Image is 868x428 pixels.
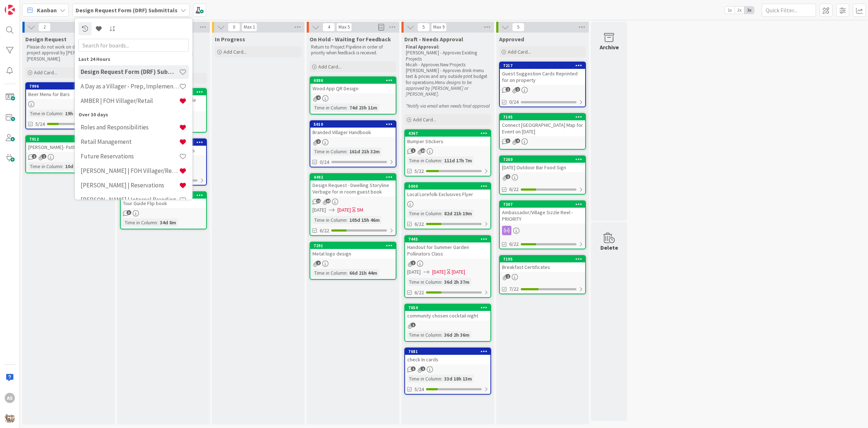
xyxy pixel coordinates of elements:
div: 105d 15h 46m [348,216,382,224]
span: 2 [38,23,51,32]
div: 4492 [310,174,396,180]
span: Draft - Needs Approval [404,36,463,43]
span: 2 [515,87,520,92]
p: [PERSON_NAME] - Approves Existing Projects [406,50,490,62]
span: 4 [323,23,335,32]
div: 5010 [314,122,396,127]
div: Time in Column [312,104,346,112]
span: : [441,209,442,217]
p: Please do not work on designs prior to project approval by [PERSON_NAME] or [PERSON_NAME]. [27,44,111,62]
h4: Roles and Responsibilities [81,124,179,131]
div: 7681check In cards [405,348,490,364]
span: : [346,104,348,112]
h4: Retail Management [81,138,179,145]
span: Add Card... [224,49,247,55]
a: 7445Handout for Summer Garden Pollinators Class[DATE][DATE][DATE]Time in Column:36d 2h 37m6/22 [404,235,491,298]
div: 161d 21h 32m [348,147,382,155]
div: Time in Column [28,109,62,117]
span: 6/22 [509,186,519,193]
div: 33d 18h 13m [442,375,474,383]
div: 7217Guest Suggestion Cards Reprinted for on property [500,62,585,85]
h4: Future Reservations [81,153,179,160]
strong: Final Approval: [406,44,439,50]
div: 10d 21h 48m [63,162,95,170]
div: 5000Local Lorefolk Exclusives Flyer [405,183,490,199]
img: Visit kanbanzone.com [5,5,15,15]
div: Time in Column [28,162,62,170]
div: 7260 [500,156,585,163]
span: [DATE] [432,268,446,276]
div: [DATE] [452,268,465,276]
div: 7307 [500,201,585,208]
span: 7/22 [509,285,519,293]
div: 7195 [500,256,585,262]
a: 7292Tour Guide Flip bookTime in Column:34d 8m [120,191,207,229]
span: 1 [506,274,510,279]
span: Kanban [37,6,57,14]
h4: [PERSON_NAME] | Internal Branding [81,196,179,203]
span: 13 [326,199,331,203]
h4: A Day as a Villager - Prep, Implement and Execute [81,83,179,90]
div: 7681 [405,348,490,355]
span: [DATE] [337,206,351,214]
div: Max 9 [433,25,444,29]
span: 5 [512,23,524,32]
div: 7996 [29,84,111,89]
input: Search for boards... [78,38,189,51]
div: 7654community chosen cocktail night [405,304,490,320]
div: [DATE] Outdoor Bar Food Sign [500,163,585,172]
span: [DATE] [312,206,326,214]
div: 34d 8m [158,219,178,227]
span: On Hold - Waiting for Feedback [310,36,391,43]
div: Wood App QR Design [310,84,396,93]
div: 7260[DATE] Outdoor Bar Food Sign [500,156,585,172]
div: 4367 [408,131,490,136]
em: *Notify via email when needs final approval [406,103,490,109]
span: 4 [515,138,520,143]
div: 7145Connect [GEOGRAPHIC_DATA] Map for Event on [DATE] [500,114,585,136]
div: check In cards [405,355,490,364]
div: Metal logo design [310,249,396,258]
span: 2 [316,139,321,144]
span: 6/22 [509,240,519,248]
div: 7145 [500,114,585,120]
div: 7996 [26,83,111,90]
div: Max 5 [339,25,350,29]
span: : [441,157,442,165]
div: 7445 [408,237,490,242]
span: 1 [506,174,510,179]
a: 7681check In cardsTime in Column:33d 18h 13m5/24 [404,348,491,395]
a: 7307Ambassador/Village Sizzle Reel - PRIORITY6/22 [499,200,586,249]
span: 4 [316,95,321,100]
p: Return to Project Pipeline in order of priority when feedback is received. [311,44,395,56]
a: 5010Branded Villager HandbookTime in Column:161d 21h 32m0/24 [310,120,396,167]
div: 7145 [503,115,585,120]
div: Time in Column [312,216,346,224]
div: 5010 [310,121,396,128]
div: 7291 [314,243,396,248]
div: 7217 [503,63,585,68]
div: 6886 [310,77,396,84]
span: : [441,278,442,286]
span: 6/22 [414,220,424,228]
div: 5000 [405,183,490,190]
div: Bumper Stickers [405,137,490,146]
div: 74d 23h 11m [348,104,379,112]
div: 6886 [314,78,396,83]
a: 6886Wood App QR DesignTime in Column:74d 23h 11m [310,76,396,115]
div: 7681 [408,349,490,354]
b: Design Request Form (DRF) Submittals [76,7,178,14]
div: 7996Beer Menu for Bars [26,83,111,99]
div: 4492Design Request - Dwelling Storyline Verbage for in room guest book [310,174,396,196]
div: 7445Handout for Summer Garden Pollinators Class [405,236,490,258]
span: : [62,162,63,170]
div: Over 30 days [78,111,189,118]
a: 7195Breakfast Certificates7/22 [499,255,586,294]
span: 1 [411,261,416,265]
a: 4492Design Request - Dwelling Storyline Verbage for in room guest book[DATE][DATE]5MTime in Colum... [310,173,396,236]
a: 4367Bumper StickersTime in Column:111d 17h 7m5/22 [404,129,491,176]
div: Design Request - Dwelling Storyline Verbage for in room guest book [310,180,396,196]
div: Last 24 Hours [78,55,189,63]
span: 3 [506,138,510,143]
span: Add Card... [318,63,341,70]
